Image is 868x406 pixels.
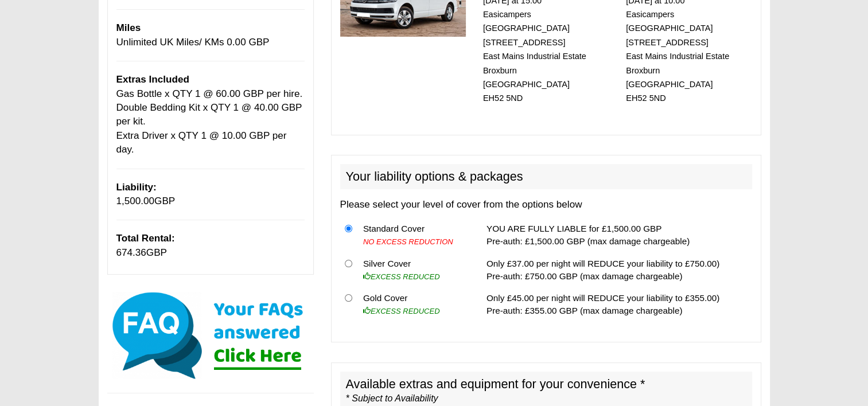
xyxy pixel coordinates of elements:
span: 1,500.00 [116,196,155,206]
b: Miles [116,22,141,33]
i: EXCESS REDUCED [363,307,440,315]
td: Only £37.00 per night will REDUCE your liability to £750.00) Pre-auth: £750.00 GBP (max damage ch... [482,252,752,287]
b: Extras Included [116,74,189,85]
span: 674.36 [116,247,146,258]
td: Silver Cover [359,252,469,287]
p: GBP [116,232,305,260]
span: Gas Bottle x QTY 1 @ 60.00 GBP per hire. Double Bedding Kit x QTY 1 @ 40.00 GBP per kit. Extra Dr... [116,88,303,155]
i: * Subject to Availability [346,393,438,403]
i: EXCESS REDUCED [363,272,440,281]
p: Unlimited UK Miles/ KMs 0.00 GBP [116,21,305,49]
h2: Your liability options & packages [340,164,752,189]
td: Standard Cover [359,218,469,253]
img: Click here for our most common FAQs [107,290,314,381]
td: Gold Cover [359,287,469,322]
b: Total Rental: [116,233,175,244]
td: YOU ARE FULLY LIABLE for £1,500.00 GBP Pre-auth: £1,500.00 GBP (max damage chargeable) [482,218,752,253]
p: Please select your level of cover from the options below [340,198,752,212]
b: Liability: [116,182,157,193]
i: NO EXCESS REDUCTION [363,237,453,246]
p: GBP [116,181,305,209]
td: Only £45.00 per night will REDUCE your liability to £355.00) Pre-auth: £355.00 GBP (max damage ch... [482,287,752,322]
